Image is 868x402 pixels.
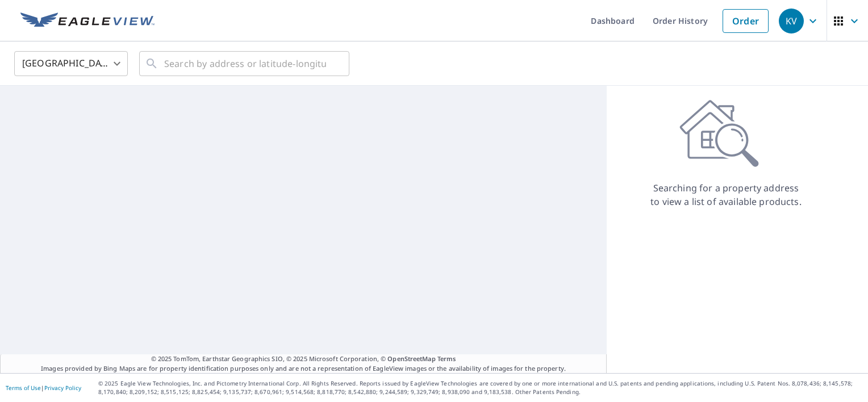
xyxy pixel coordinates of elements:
[6,384,81,391] p: |
[164,48,326,79] input: Search by address or latitude-longitude
[151,354,456,364] span: © 2025 TomTom, Earthstar Geographics SIO, © 2025 Microsoft Corporation, ©
[723,9,769,33] a: Order
[6,384,41,392] a: Terms of Use
[650,181,802,208] p: Searching for a property address to view a list of available products.
[387,354,435,363] a: OpenStreetMap
[437,354,456,363] a: Terms
[779,9,804,33] div: KV
[14,48,128,79] div: [GEOGRAPHIC_DATA]
[98,379,862,396] p: © 2025 Eagle View Technologies, Inc. and Pictometry International Corp. All Rights Reserved. Repo...
[20,12,155,30] img: EV Logo
[44,384,81,392] a: Privacy Policy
